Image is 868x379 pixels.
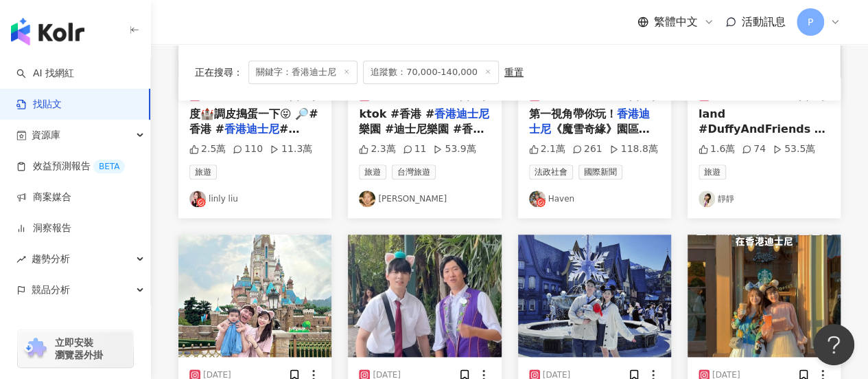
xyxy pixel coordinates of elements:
div: 74 [742,142,766,156]
div: 53.9萬 [433,142,476,156]
iframe: Help Scout Beacon - Open [813,324,854,365]
img: logo [11,18,84,45]
img: KOL Avatar [359,191,375,207]
span: 立即安裝 瀏覽器外掛 [55,336,103,361]
span: 資源庫 [32,120,60,151]
img: KOL Avatar [189,191,206,207]
span: rise [16,255,26,264]
span: 法政社會 [529,164,573,180]
span: 正在搜尋 ： [195,67,243,78]
div: 2.1萬 [529,142,565,156]
span: 旅遊 [189,164,217,180]
span: 台灣旅遊 [392,164,436,180]
a: 效益預測報告BETA [16,160,125,173]
span: 繁體中文 [654,14,698,30]
div: 11 [403,142,427,156]
span: P [808,14,813,30]
span: 競品分析 [32,274,70,305]
img: post-image [518,235,671,357]
a: KOL Avatar[PERSON_NAME] [359,191,490,207]
img: chrome extension [22,338,49,360]
div: 118.8萬 [609,142,658,156]
div: 2.5萬 [189,142,226,156]
a: 洞察報告 [16,221,71,235]
a: searchAI 找網紅 [16,67,74,80]
div: 2.3萬 [359,142,395,156]
a: 商案媒合 [16,191,71,204]
a: KOL AvatarHaven [529,191,660,207]
img: post-image [348,235,501,357]
span: 《魔雪奇緣》園區的《雪嶺滑雪橇》❄️ - #h玩香港 #香港景點 # [529,122,660,166]
span: 旅遊 [699,164,726,180]
span: 度🏰調皮搗蛋一下😝 🔎#香港 # [189,107,318,136]
a: KOL Avatarlinly liu [189,191,320,207]
mark: 香港迪士尼 [529,107,650,136]
span: 樂園 #迪士尼樂園 #香港美食 [359,122,484,151]
mark: 香港迪士尼 [434,107,489,120]
span: 國際新聞 [578,164,622,180]
img: KOL Avatar [529,191,546,207]
div: 1.6萬 [699,142,735,156]
img: post-image [688,235,841,357]
span: 追蹤數：70,000-140,000 [363,61,499,84]
span: 旅遊 [359,164,386,180]
img: KOL Avatar [699,191,715,207]
img: post-image [178,235,331,357]
span: land #DuffyAndFriends # [699,107,825,136]
div: 110 [233,142,263,156]
div: 53.5萬 [773,142,815,156]
span: 活動訊息 [742,15,786,28]
a: chrome extension立即安裝 瀏覽器外掛 [18,330,133,367]
span: ktok #香港 # [359,107,434,120]
div: 重置 [504,67,524,78]
div: 261 [572,142,602,156]
mark: 香港迪士尼 [224,122,279,136]
span: 趨勢分析 [32,243,70,274]
span: 第一視角帶你玩！ [529,107,617,120]
a: 找貼文 [16,98,62,111]
a: KOL Avatar靜靜 [699,191,830,207]
span: 關鍵字：香港迪士尼 [248,61,357,84]
div: 11.3萬 [270,142,312,156]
